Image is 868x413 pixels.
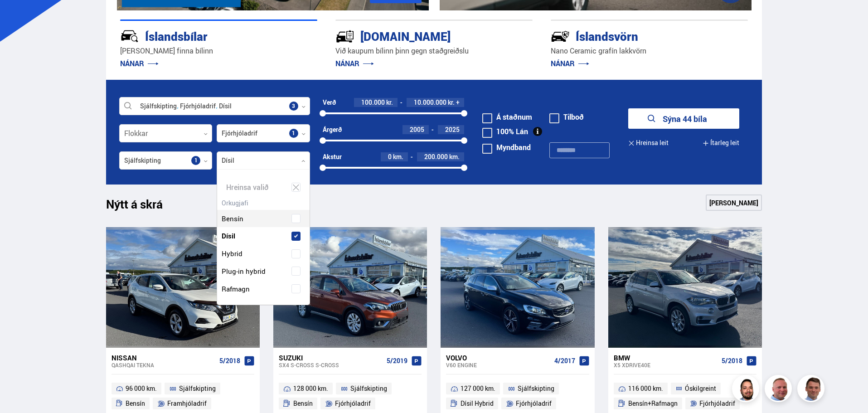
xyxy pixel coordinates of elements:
span: Sjálfskipting [179,383,216,394]
div: Íslandsbílar [120,28,285,44]
p: Nano Ceramic grafín lakkvörn [551,46,748,56]
a: NÁNAR [120,58,159,68]
span: Hybrid [222,247,242,260]
a: [PERSON_NAME] [706,194,762,211]
span: 10.000.000 [414,98,446,107]
button: Ítarleg leit [703,133,739,153]
span: kr. [386,99,393,106]
span: Dísil Hybrid [461,398,494,409]
img: tr5P-W3DuiFaO7aO.svg [335,27,354,46]
span: 127 000 km. [461,383,495,394]
span: 2005 [410,125,424,134]
img: siFngHWaQ9KaOqBr.png [766,376,793,403]
div: X5 XDRIVE40E [614,362,718,368]
span: Plug-in hybrid [222,265,266,278]
span: Sjálfskipting [518,383,554,394]
span: 5/2018 [219,357,240,364]
span: 116 000 km. [628,383,663,394]
span: Fjórhjóladrif [516,398,552,409]
span: Bensín [293,398,313,409]
span: 128 000 km. [293,383,328,394]
span: Óskilgreint [685,383,716,394]
span: km. [393,153,403,160]
label: Tilboð [549,113,584,121]
span: Dísil [222,229,235,243]
span: + [456,99,460,106]
div: Verð [323,99,336,106]
button: Opna LiveChat spjallviðmót [7,4,34,31]
label: Myndband [482,144,531,151]
div: V60 ENGINE [446,362,550,368]
div: Árgerð [323,126,342,133]
span: 96 000 km. [126,383,157,394]
img: nhp88E3Fdnt1Opn2.png [733,376,761,403]
span: Bensín [222,212,243,225]
span: km. [449,153,460,160]
button: Hreinsa leit [628,133,669,153]
img: -Svtn6bYgwAsiwNX.svg [551,27,570,46]
span: 2025 [445,125,460,134]
div: Qashqai TEKNA [112,362,216,368]
span: 0 [388,152,392,161]
span: 5/2018 [722,357,742,364]
div: Hreinsa valið [217,179,310,196]
div: Íslandsvörn [551,28,716,44]
button: Sýna 44 bíla [628,108,739,129]
span: 4/2017 [554,357,575,364]
h1: Nýtt á skrá [106,197,179,216]
span: Sjálfskipting [350,383,387,394]
label: Á staðnum [482,113,532,121]
span: Bensín [126,398,145,409]
div: Akstur [323,153,342,160]
img: FbJEzSuNWCJXmdc-.webp [799,376,826,403]
div: BMW [614,354,718,362]
label: 100% Lán [482,128,528,135]
a: NÁNAR [551,58,589,68]
span: Framhjóladrif [167,398,207,409]
a: NÁNAR [335,58,374,68]
p: Við kaupum bílinn þinn gegn staðgreiðslu [335,46,533,56]
span: Rafmagn [222,282,250,296]
span: Bensín+Rafmagn [628,398,678,409]
span: 5/2019 [387,357,407,364]
div: SX4 S-Cross S-CROSS [279,362,383,368]
span: Fjórhjóladrif [335,398,371,409]
div: Volvo [446,354,550,362]
p: [PERSON_NAME] finna bílinn [120,46,317,56]
img: JRvxyua_JYH6wB4c.svg [120,27,139,46]
span: 200.000 [424,152,448,161]
span: 100.000 [361,98,385,107]
div: [DOMAIN_NAME] [335,28,500,44]
span: Fjórhjóladrif [699,398,735,409]
div: Suzuki [279,354,383,362]
div: Nissan [112,354,216,362]
span: kr. [448,99,455,106]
